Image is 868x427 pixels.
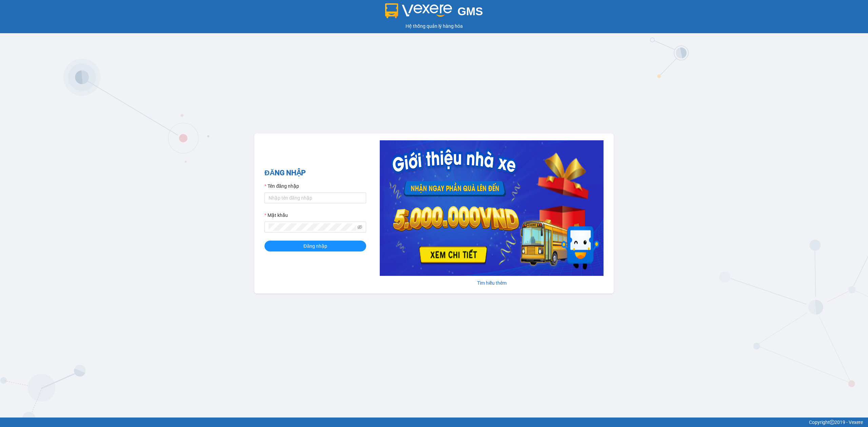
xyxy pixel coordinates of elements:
[380,140,604,276] img: banner-0
[264,241,366,251] button: Đăng nhập
[385,3,452,18] img: logo 2
[830,420,834,425] span: copyright
[264,182,299,190] label: Tên đăng nhập
[269,223,356,231] input: Mật khẩu
[264,167,366,179] h2: ĐĂNG NHẬP
[303,242,327,250] span: Đăng nhập
[5,419,863,426] div: Copyright 2019 - Vexere
[264,211,288,219] label: Mật khẩu
[457,5,483,18] span: GMS
[264,192,366,203] input: Tên đăng nhập
[380,279,604,287] div: Tìm hiểu thêm
[2,22,866,30] div: Hệ thống quản lý hàng hóa
[357,225,362,229] span: eye-invisible
[385,10,483,16] a: GMS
